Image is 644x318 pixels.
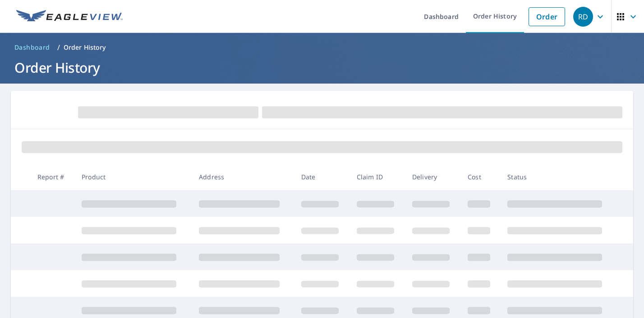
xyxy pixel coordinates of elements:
[573,7,593,27] div: RD
[405,164,460,190] th: Delivery
[11,40,633,55] nav: breadcrumb
[192,164,294,190] th: Address
[460,164,500,190] th: Cost
[30,164,74,190] th: Report #
[11,40,54,55] a: Dashboard
[64,43,106,52] p: Order History
[11,58,633,77] h1: Order History
[500,164,617,190] th: Status
[16,10,123,23] img: EV Logo
[350,164,405,190] th: Claim ID
[14,43,50,52] span: Dashboard
[57,42,60,53] li: /
[294,164,350,190] th: Date
[529,7,565,26] a: Order
[74,164,192,190] th: Product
